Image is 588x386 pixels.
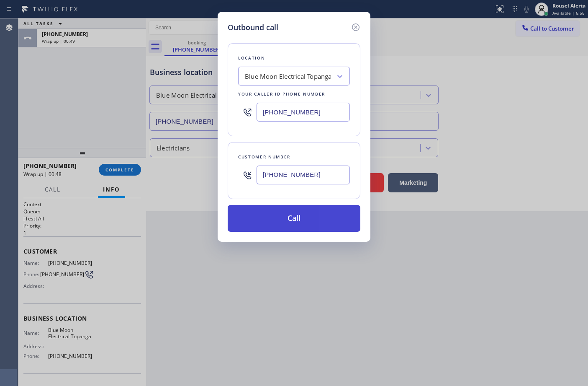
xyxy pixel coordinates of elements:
[238,153,350,161] div: Customer number
[238,54,350,62] div: Location
[228,22,278,33] h5: Outbound call
[228,205,360,232] button: Call
[238,90,350,98] div: Your caller id phone number
[257,103,350,122] input: (123) 456-7890
[257,166,350,184] input: (123) 456-7890
[245,72,332,81] div: Blue Moon Electrical Topanga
